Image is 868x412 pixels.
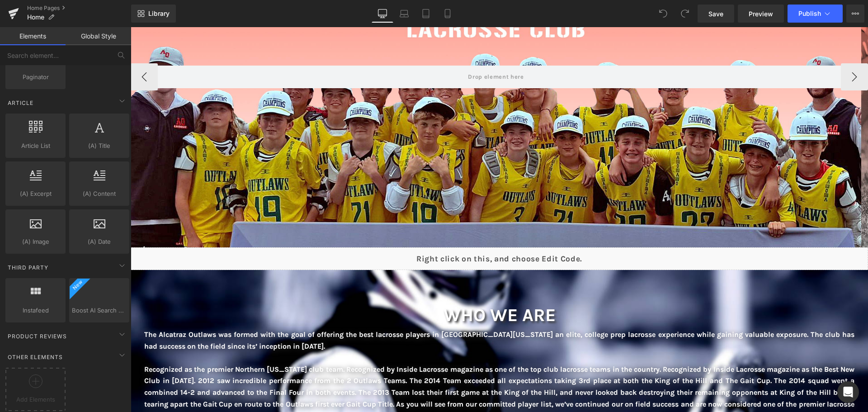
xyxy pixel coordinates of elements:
span: Instafeed [8,306,63,315]
span: Library [148,9,170,18]
strong: Recognized as the premier Northern [US_STATE] club team. Recognized by Inside Lacrosse magazine a... [14,338,724,393]
span: Paginator [8,72,63,82]
span: (A) Content [72,189,127,199]
span: Article List [8,141,63,151]
strong: The Alcatraz Outlaws was formed with the goal of offering the best lacrosse players in [GEOGRAPHI... [14,303,724,323]
span: Other Elements [7,353,64,361]
a: New Library [131,5,176,23]
span: Preview [749,9,773,19]
a: Laptop [393,5,415,23]
a: Global Style [66,27,131,45]
span: Article [7,99,34,107]
span: Third Party [7,263,49,272]
span: Home [27,14,44,21]
button: Redo [676,5,694,23]
span: (A) Excerpt [8,189,63,199]
div: Open Intercom Messenger [837,381,859,403]
button: Undo [654,5,672,23]
a: Preview [738,5,784,23]
span: Publish [798,10,821,17]
span: Boost AI Search & Discovery [72,306,127,315]
a: Mobile [437,5,458,23]
span: (A) Date [72,237,127,246]
h1: WHO WE ARE [14,275,724,302]
button: Publish [788,5,843,23]
button: More [846,5,864,23]
span: (A) Title [72,141,127,151]
span: Add Elements [8,395,63,404]
a: Tablet [415,5,437,23]
a: Home Pages [27,5,131,12]
span: Product Reviews [7,332,68,341]
span: Save [708,9,723,19]
span: (A) Image [8,237,63,246]
a: Desktop [372,5,393,23]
